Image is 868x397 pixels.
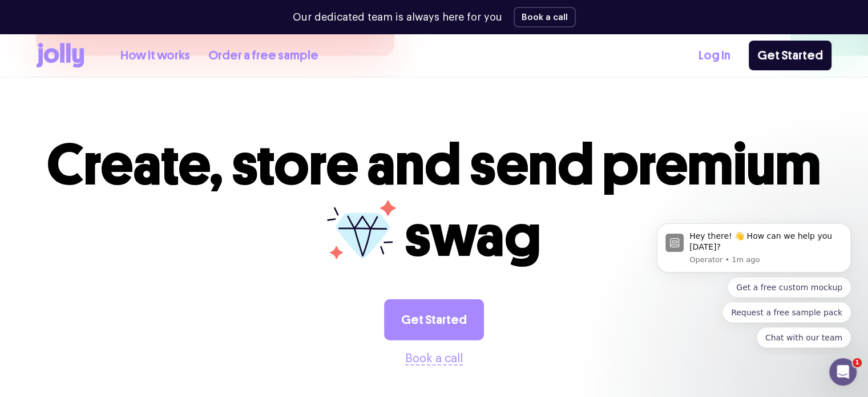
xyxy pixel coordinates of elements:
[120,46,190,65] a: How it works
[829,358,857,386] iframe: Intercom live chat
[293,10,502,25] p: Our dedicated team is always here for you
[514,7,576,27] button: Book a call
[208,46,318,65] a: Order a free sample
[853,358,862,367] span: 1
[405,350,463,368] button: Book a call
[384,299,484,340] a: Get Started
[749,41,831,70] a: Get Started
[405,202,541,271] span: swag
[699,46,730,65] a: Log In
[640,214,868,355] iframe: Intercom notifications message
[47,130,821,199] span: Create, store and send premium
